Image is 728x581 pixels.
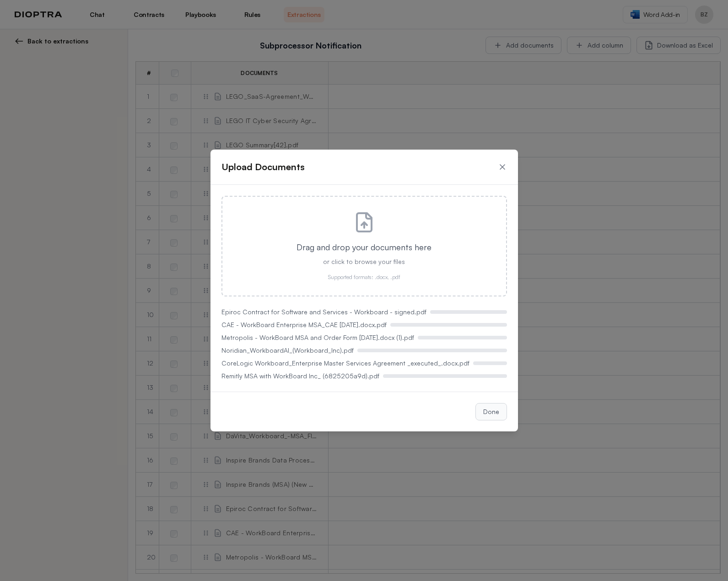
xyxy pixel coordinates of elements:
[221,371,379,381] span: Remitly MSA with WorkBoard Inc_ (6825205a9d).pdf
[221,346,354,355] span: Noridian_WorkboardAI_(Workboard_Inc).pdf
[221,161,305,173] h2: Upload Documents
[221,320,387,329] span: CAE - WorkBoard Enterprise MSA_CAE [DATE].docx.pdf
[221,359,469,368] span: CoreLogic Workboard_Enterprise Master Services Agreement _executed_.docx.pdf
[237,274,491,281] p: Supported formats: .docx, .pdf
[237,257,491,266] p: or click to browse your files
[237,241,491,253] p: Drag and drop your documents here
[221,307,426,317] span: Epiroc Contract for Software and Services - Workboard - signed.pdf
[221,333,414,342] span: Metropolis - WorkBoard MSA and Order Form [DATE].docx (1).pdf
[475,403,507,420] button: Done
